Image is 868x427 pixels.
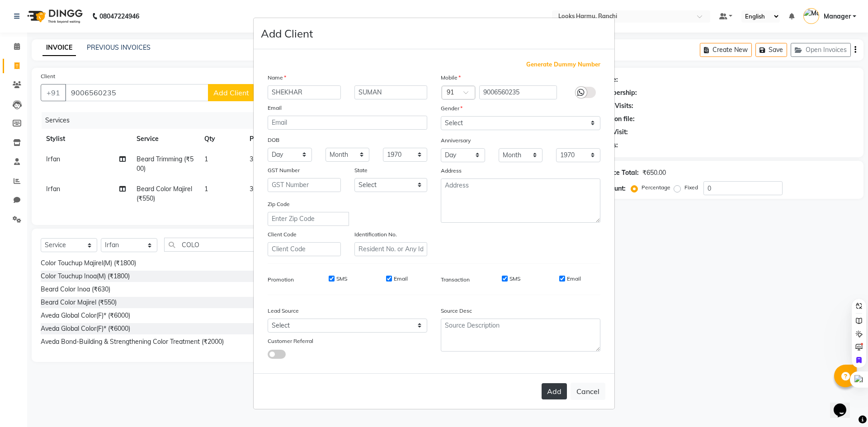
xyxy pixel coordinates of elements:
[441,307,472,315] label: Source Desc
[268,276,294,284] label: Promotion
[268,200,290,208] label: Zip Code
[336,275,347,283] label: SMS
[394,275,408,283] label: Email
[354,242,428,256] input: Resident No. or Any Id
[441,276,470,284] label: Transaction
[526,60,600,69] span: Generate Dummy Number
[268,166,300,174] label: GST Number
[354,230,397,239] label: Identification No.
[441,167,462,175] label: Address
[542,383,567,399] button: Add
[567,275,581,283] label: Email
[268,212,349,226] input: Enter Zip Code
[268,337,313,345] label: Customer Referral
[441,74,461,82] label: Mobile
[268,242,341,256] input: Client Code
[268,230,297,239] label: Client Code
[571,383,605,400] button: Cancel
[354,85,428,99] input: Last Name
[268,136,279,144] label: DOB
[261,25,313,42] h4: Add Client
[354,166,368,174] label: State
[441,104,462,113] label: Gender
[268,178,341,192] input: GST Number
[509,275,520,283] label: SMS
[830,391,859,418] iframe: chat widget
[441,136,471,145] label: Anniversary
[268,74,286,82] label: Name
[268,307,299,315] label: Lead Source
[268,116,427,130] input: Email
[268,104,282,112] label: Email
[268,85,341,99] input: First Name
[479,85,557,99] input: Mobile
